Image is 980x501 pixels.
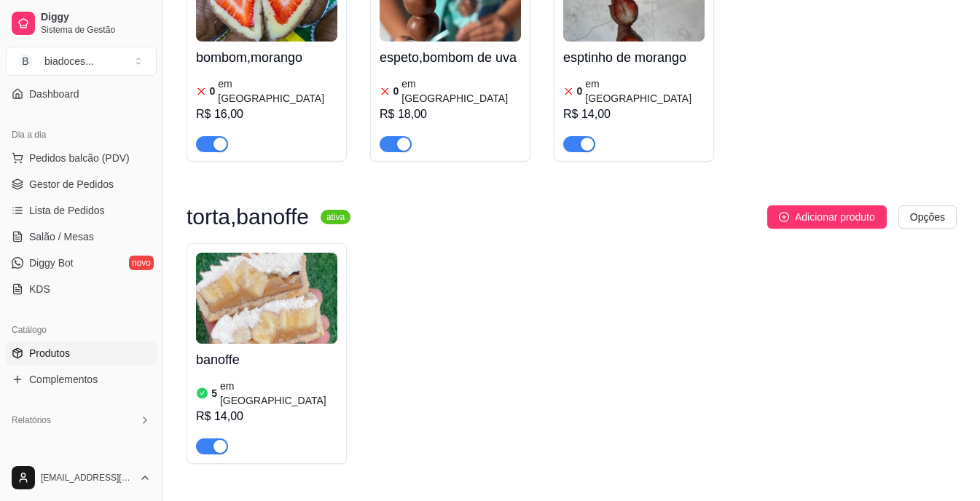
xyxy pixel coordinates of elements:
[218,76,337,106] article: em [GEOGRAPHIC_DATA]
[380,106,521,123] div: R$ 18,00
[12,414,51,426] span: Relatórios
[29,372,98,387] span: Complementos
[29,229,94,244] span: Salão / Mesas
[6,47,157,76] button: Select a team
[401,76,521,106] article: em [GEOGRAPHIC_DATA]
[29,203,105,218] span: Lista de Pedidos
[6,6,157,41] a: DiggySistema de Gestão
[44,54,94,68] div: biadoces ...
[6,146,157,170] button: Pedidos balcão (PDV)
[41,472,133,484] span: [EMAIL_ADDRESS][DOMAIN_NAME]
[210,84,216,98] article: 0
[29,346,70,360] span: Produtos
[563,106,705,123] div: R$ 14,00
[6,342,157,365] a: Produtos
[211,386,217,401] article: 5
[220,379,337,408] article: em [GEOGRAPHIC_DATA]
[196,47,337,68] h4: bombom,morango
[577,84,583,98] article: 0
[6,449,157,473] div: Gerenciar
[18,54,33,68] span: B
[779,212,789,222] span: plus-circle
[196,408,337,425] div: R$ 14,00
[6,251,157,275] a: Diggy Botnovo
[41,11,151,24] span: Diggy
[6,368,157,391] a: Complementos
[196,350,337,370] h4: banoffe
[380,47,521,68] h4: espeto,bombom de uva
[6,82,157,106] a: Dashboard
[910,209,945,225] span: Opções
[41,24,151,36] span: Sistema de Gestão
[795,209,875,225] span: Adicionar produto
[6,225,157,248] a: Salão / Mesas
[6,460,157,495] button: [EMAIL_ADDRESS][DOMAIN_NAME]
[187,208,309,226] h3: torta,banoffe
[6,199,157,222] a: Lista de Pedidos
[393,84,399,98] article: 0
[585,76,705,106] article: em [GEOGRAPHIC_DATA]
[898,205,957,229] button: Opções
[29,282,50,296] span: KDS
[196,106,337,123] div: R$ 16,00
[29,177,114,192] span: Gestor de Pedidos
[196,253,337,344] img: product-image
[6,318,157,342] div: Catálogo
[6,277,157,301] a: KDS
[6,173,157,196] a: Gestor de Pedidos
[29,151,130,165] span: Pedidos balcão (PDV)
[29,87,79,101] span: Dashboard
[6,123,157,146] div: Dia a dia
[321,210,350,224] sup: ativa
[29,256,74,270] span: Diggy Bot
[767,205,887,229] button: Adicionar produto
[563,47,705,68] h4: esptinho de morango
